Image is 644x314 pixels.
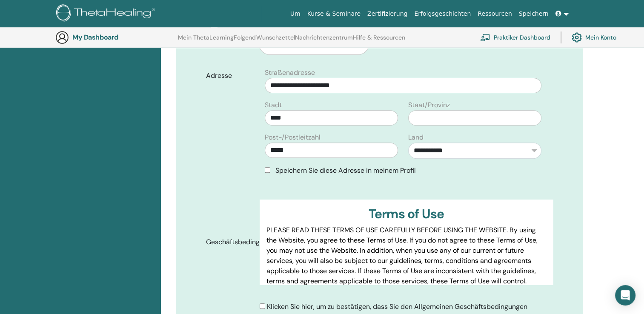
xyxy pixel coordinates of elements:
[56,4,158,23] img: logo.png
[364,6,411,22] a: Zertifizierung
[178,34,234,48] a: Mein ThetaLearning
[295,34,353,48] a: Nachrichtenzentrum
[408,100,450,110] label: Staat/Provinz
[353,34,405,48] a: Hilfe & Ressourcen
[515,6,552,22] a: Speichern
[265,100,282,110] label: Stadt
[275,166,416,175] span: Speichern Sie diese Adresse in meinem Profil
[411,6,474,22] a: Erfolgsgeschichten
[265,132,321,143] label: Post-/Postleitzahl
[474,6,515,22] a: Ressourcen
[234,34,256,48] a: Folgend
[266,225,546,286] p: PLEASE READ THESE TERMS OF USE CAREFULLY BEFORE USING THE WEBSITE. By using the Website, you agre...
[480,34,490,41] img: chalkboard-teacher.svg
[615,285,635,305] div: Open Intercom Messenger
[572,28,616,47] a: Mein Konto
[55,31,69,44] img: generic-user-icon.jpg
[256,34,295,48] a: Wunschzettel
[200,234,260,250] label: Geschäftsbedingungen
[265,68,315,78] label: Straßenadresse
[480,28,550,47] a: Praktiker Dashboard
[408,132,424,143] label: Land
[287,6,304,22] a: Um
[572,30,582,45] img: cog.svg
[200,68,260,84] label: Adresse
[266,206,546,222] h3: Terms of Use
[304,6,364,22] a: Kurse & Seminare
[72,33,157,41] h3: My Dashboard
